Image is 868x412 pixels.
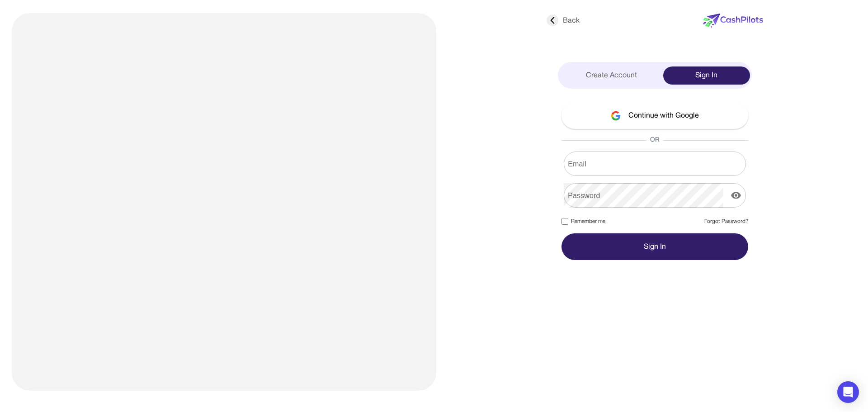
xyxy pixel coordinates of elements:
[561,218,568,225] input: Remember me
[727,186,745,204] button: display the password
[663,66,750,85] div: Sign In
[837,381,859,403] div: Open Intercom Messenger
[646,136,663,145] span: OR
[704,218,748,226] a: Forgot Password?
[547,15,580,26] div: Back
[703,14,763,28] img: new-logo.svg
[560,66,663,85] div: Create Account
[561,102,748,129] button: Continue with Google
[611,111,621,121] img: google-logo.svg
[561,218,605,226] label: Remember me
[561,233,748,260] button: Sign In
